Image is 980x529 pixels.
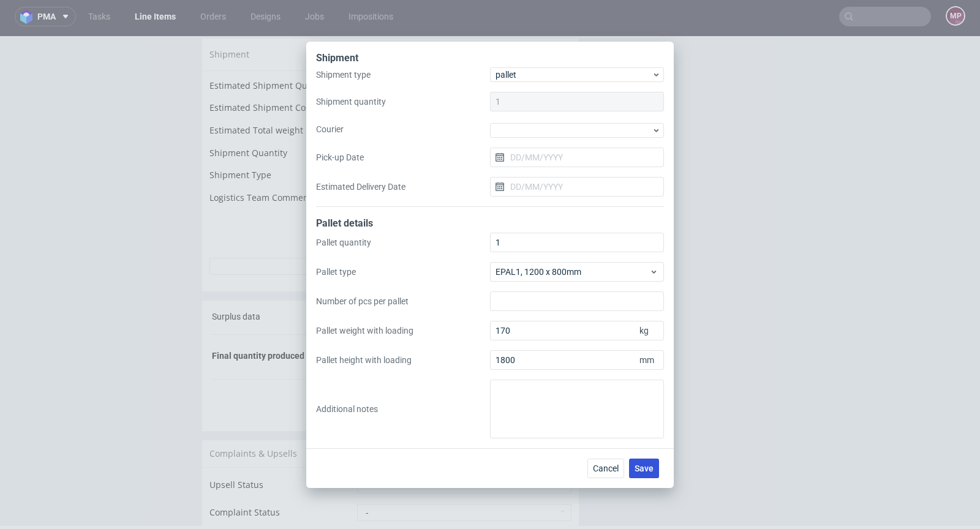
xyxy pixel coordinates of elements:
[386,87,571,110] td: Unknown
[386,64,571,87] td: Unknown
[386,132,571,154] td: package
[316,266,490,278] label: Pallet type
[587,459,624,478] button: Cancel
[496,69,652,81] span: pallet
[316,51,664,67] div: Shipment
[490,148,664,167] input: DD/MM/YYYY
[316,236,490,249] label: Pallet quantity
[316,217,664,233] div: Pallet details
[209,64,386,87] td: Estimated Shipment Cost
[593,464,619,473] span: Cancel
[209,467,354,494] td: Complaint Status
[316,403,490,415] label: Additional notes
[496,266,649,278] span: EPAL1, 1200 x 800mm
[629,459,659,478] button: Save
[637,351,661,369] span: mm
[505,186,571,203] button: Update
[635,464,654,473] span: Save
[526,315,556,327] span: units
[513,356,569,375] button: Create task
[316,151,490,163] label: Pick-up Date
[209,110,386,132] td: Shipment Quantity
[386,110,571,132] td: 1
[212,315,304,325] span: Final quantity produced
[316,295,490,307] label: Number of pcs per pallet
[202,404,579,431] div: Complaints & Upsells
[490,10,571,27] button: Manage shipments
[316,69,490,81] label: Shipment type
[209,154,386,182] td: Logistics Team Comment
[316,123,490,135] label: Courier
[209,42,386,65] td: Estimated Shipment Quantity
[209,87,386,110] td: Estimated Total weight
[316,325,490,337] label: Pallet weight with loading
[209,439,354,467] td: Upsell Status
[519,361,563,370] span: Create task
[316,96,490,108] label: Shipment quantity
[202,2,579,34] div: Shipment
[316,354,490,366] label: Pallet height with loading
[637,322,661,339] span: kg
[490,177,664,197] input: DD/MM/YYYY
[209,222,571,239] button: Showdetails
[316,181,490,193] label: Estimated Delivery Date
[209,132,386,154] td: Shipment Type
[386,42,571,65] td: Unknown
[212,276,260,285] span: Surplus data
